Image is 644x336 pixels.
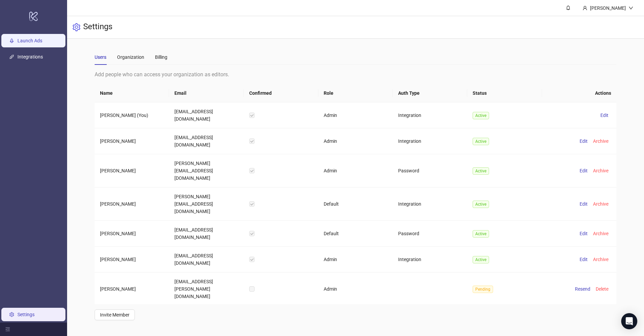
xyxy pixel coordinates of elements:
[169,128,244,154] td: [EMAIL_ADDRESS][DOMAIN_NAME]
[95,84,169,102] th: Name
[393,128,467,154] td: Integration
[169,272,244,305] td: [EMAIL_ADDRESS][PERSON_NAME][DOMAIN_NAME]
[593,138,608,144] span: Archive
[577,137,590,145] button: Edit
[593,257,608,262] span: Archive
[169,84,244,102] th: Email
[577,229,590,238] button: Edit
[155,53,167,61] div: Billing
[473,167,489,175] span: Active
[572,285,593,293] button: Resend
[580,138,588,144] span: Edit
[580,231,588,236] span: Edit
[318,128,393,154] td: Admin
[590,137,611,145] button: Archive
[596,286,608,292] span: Delete
[393,102,467,128] td: Integration
[95,154,169,187] td: [PERSON_NAME]
[95,309,135,320] button: Invite Member
[590,167,611,175] button: Archive
[95,70,616,79] div: Add people who can access your organization as editors.
[587,4,629,12] div: [PERSON_NAME]
[629,6,633,10] span: down
[83,22,112,33] h3: Settings
[473,256,489,263] span: Active
[318,221,393,247] td: Default
[577,167,590,175] button: Edit
[17,38,42,43] a: Launch Ads
[117,53,144,61] div: Organization
[473,201,489,208] span: Active
[590,200,611,208] button: Archive
[577,255,590,263] button: Edit
[72,23,80,31] span: setting
[17,312,35,317] a: Settings
[100,312,129,318] span: Invite Member
[95,221,169,247] td: [PERSON_NAME]
[593,201,608,207] span: Archive
[473,138,489,145] span: Active
[600,113,608,118] span: Edit
[318,272,393,305] td: Admin
[583,6,587,10] span: user
[593,285,611,293] button: Delete
[95,187,169,221] td: [PERSON_NAME]
[169,187,244,221] td: [PERSON_NAME][EMAIL_ADDRESS][DOMAIN_NAME]
[95,272,169,305] td: [PERSON_NAME]
[5,327,10,332] span: menu-fold
[393,154,467,187] td: Password
[244,84,318,102] th: Confirmed
[590,229,611,238] button: Archive
[473,286,493,293] span: Pending
[393,247,467,272] td: Integration
[318,247,393,272] td: Admin
[473,230,489,238] span: Active
[393,84,467,102] th: Auth Type
[318,102,393,128] td: Admin
[169,247,244,272] td: [EMAIL_ADDRESS][DOMAIN_NAME]
[577,200,590,208] button: Edit
[318,154,393,187] td: Admin
[95,128,169,154] td: [PERSON_NAME]
[95,102,169,128] td: [PERSON_NAME] (You)
[393,221,467,247] td: Password
[542,84,616,102] th: Actions
[95,247,169,272] td: [PERSON_NAME]
[17,54,43,59] a: Integrations
[318,84,393,102] th: Role
[590,255,611,263] button: Archive
[393,187,467,221] td: Integration
[593,168,608,173] span: Archive
[575,286,590,292] span: Resend
[580,257,588,262] span: Edit
[621,313,637,329] div: Open Intercom Messenger
[580,201,588,207] span: Edit
[95,53,106,61] div: Users
[566,5,571,10] span: bell
[467,84,542,102] th: Status
[169,102,244,128] td: [EMAIL_ADDRESS][DOMAIN_NAME]
[169,154,244,187] td: [PERSON_NAME][EMAIL_ADDRESS][DOMAIN_NAME]
[318,187,393,221] td: Default
[580,168,588,173] span: Edit
[473,112,489,119] span: Active
[169,221,244,247] td: [EMAIL_ADDRESS][DOMAIN_NAME]
[593,231,608,236] span: Archive
[598,111,611,119] button: Edit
